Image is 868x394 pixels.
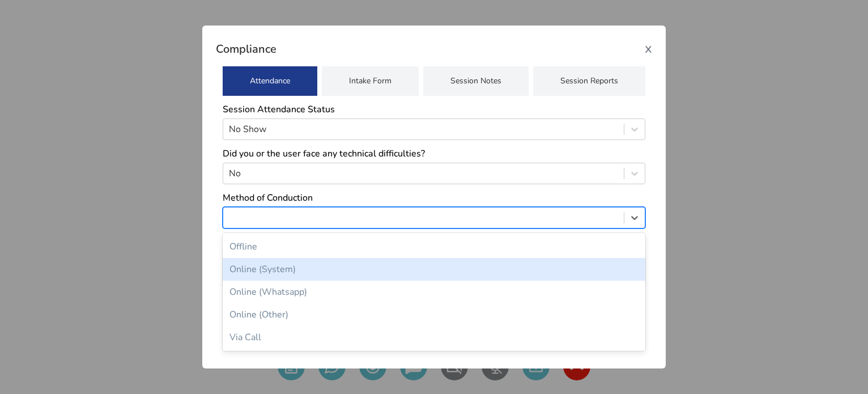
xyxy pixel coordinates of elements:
[223,191,645,205] div: Method of Conduction
[533,66,645,96] div: Session Reports
[223,235,645,258] div: Offline
[223,258,645,281] div: Online (System)
[223,66,317,96] div: Attendance
[223,103,645,116] div: Session Attendance Status
[223,281,645,303] div: Online (Whatsapp)
[223,147,645,160] div: Did you or the user face any technical difficulties?
[645,39,652,57] span: x
[322,66,419,96] div: Intake Form
[223,326,645,349] div: Via Call
[216,41,276,57] h3: Compliance
[423,66,529,96] div: Session Notes
[223,303,645,326] div: Online (Other)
